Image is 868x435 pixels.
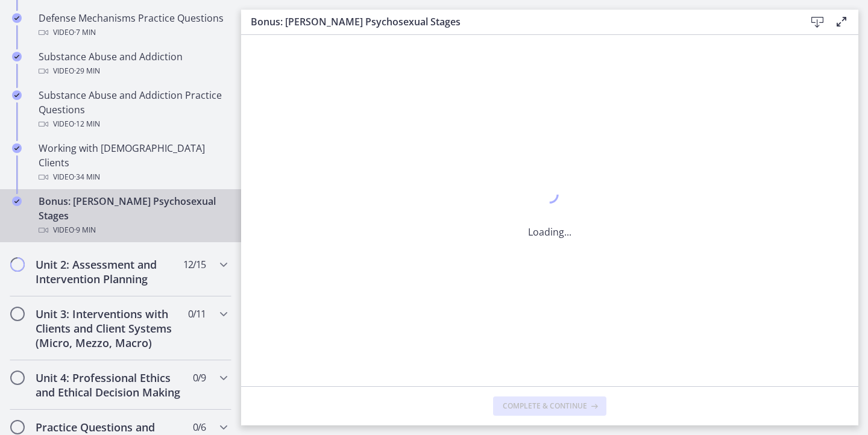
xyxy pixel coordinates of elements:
span: · 12 min [74,117,100,131]
i: Completed [12,196,22,206]
h2: Unit 3: Interventions with Clients and Client Systems (Micro, Mezzo, Macro) [36,307,183,350]
div: Video [39,223,227,237]
span: 0 / 9 [193,371,206,385]
div: Bonus: [PERSON_NAME] Psychosexual Stages [39,194,227,237]
span: · 7 min [74,25,96,40]
div: Working with [DEMOGRAPHIC_DATA] Clients [39,141,227,184]
div: Video [39,25,227,40]
span: 0 / 6 [193,420,206,434]
span: · 9 min [74,223,96,237]
span: 12 / 15 [183,257,206,272]
span: Complete & continue [503,401,587,411]
h2: Unit 2: Assessment and Intervention Planning [36,257,183,286]
span: · 29 min [74,64,100,78]
div: Substance Abuse and Addiction Practice Questions [39,88,227,131]
button: Complete & continue [493,396,606,416]
i: Completed [12,13,22,23]
div: Defense Mechanisms Practice Questions [39,11,227,40]
h2: Unit 4: Professional Ethics and Ethical Decision Making [36,371,183,399]
div: Video [39,117,227,131]
i: Completed [12,52,22,61]
div: 1 [528,183,571,210]
div: Video [39,64,227,78]
i: Completed [12,90,22,100]
p: Loading... [528,225,571,239]
span: · 34 min [74,170,100,184]
div: Video [39,170,227,184]
i: Completed [12,143,22,153]
h3: Bonus: [PERSON_NAME] Psychosexual Stages [251,14,786,29]
div: Substance Abuse and Addiction [39,49,227,78]
span: 0 / 11 [188,307,206,321]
